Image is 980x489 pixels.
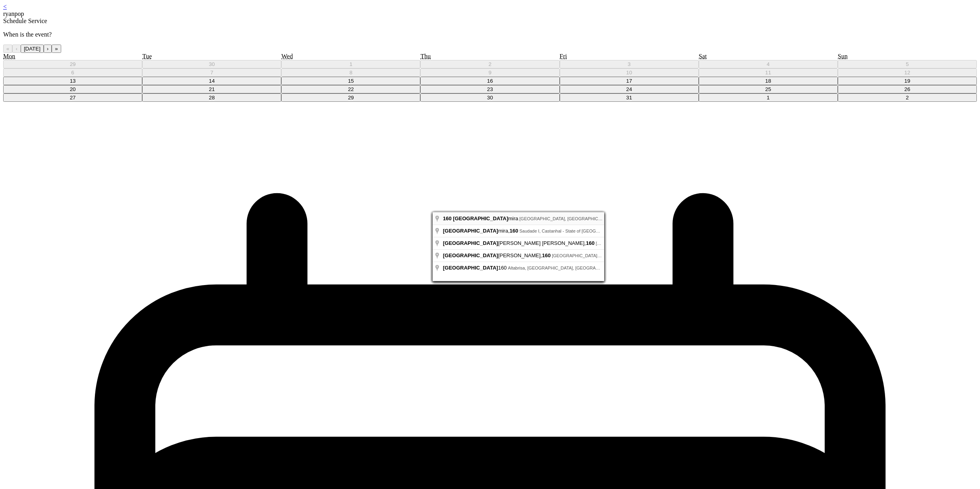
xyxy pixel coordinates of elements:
[142,53,152,60] abbr: Tuesday
[281,53,293,60] abbr: Wednesday
[44,45,52,53] button: ›
[211,70,213,76] abbr: October 7, 2025
[838,68,977,77] button: October 12, 2025
[443,252,552,258] span: [PERSON_NAME],
[70,86,76,92] abbr: October 20, 2025
[70,78,76,84] abbr: October 13, 2025
[838,60,977,68] button: October 5, 2025
[905,86,910,92] abbr: October 26, 2025
[560,77,699,85] button: October 17, 2025
[453,215,508,221] span: [GEOGRAPHIC_DATA]
[510,228,518,234] span: 160
[906,95,908,101] abbr: November 2, 2025
[209,95,215,101] abbr: October 28, 2025
[487,78,493,84] abbr: October 16, 2025
[52,45,61,53] button: »
[765,78,771,84] abbr: October 18, 2025
[560,60,699,68] button: October 3, 2025
[487,95,493,101] abbr: October 30, 2025
[3,93,142,102] button: October 27, 2025
[420,93,559,102] button: October 30, 2025
[420,53,431,60] abbr: Thursday
[767,95,769,101] abbr: November 1, 2025
[520,216,661,221] span: [GEOGRAPHIC_DATA], [GEOGRAPHIC_DATA], [GEOGRAPHIC_DATA]
[626,86,632,92] abbr: October 24, 2025
[552,253,759,258] span: [GEOGRAPHIC_DATA], [GEOGRAPHIC_DATA] - State of [GEOGRAPHIC_DATA], [GEOGRAPHIC_DATA]
[24,46,41,52] span: [DATE]
[142,77,281,85] button: October 14, 2025
[508,266,693,270] span: Altabrisa, [GEOGRAPHIC_DATA], [GEOGRAPHIC_DATA][US_STATE], [GEOGRAPHIC_DATA]
[626,78,632,84] abbr: October 17, 2025
[542,252,551,258] span: 160
[443,228,520,234] span: mira,
[70,95,76,101] abbr: October 27, 2025
[699,60,838,68] button: October 4, 2025
[905,78,910,84] abbr: October 19, 2025
[489,70,491,76] abbr: October 9, 2025
[443,215,520,221] span: mira
[281,93,420,102] button: October 29, 2025
[699,68,838,77] button: October 11, 2025
[348,78,354,84] abbr: October 15, 2025
[443,215,452,221] span: 160
[420,77,559,85] button: October 16, 2025
[209,78,215,84] abbr: October 14, 2025
[765,86,771,92] abbr: October 25, 2025
[3,85,142,93] button: October 20, 2025
[560,93,699,102] button: October 31, 2025
[443,228,498,234] span: [GEOGRAPHIC_DATA]
[443,240,498,246] span: [GEOGRAPHIC_DATA]
[12,45,20,53] button: ‹
[420,60,559,68] button: October 2, 2025
[443,240,596,246] span: [PERSON_NAME] [PERSON_NAME],
[487,86,493,92] abbr: October 23, 2025
[838,93,977,102] button: November 2, 2025
[560,53,567,60] abbr: Friday
[906,61,908,67] abbr: October 5, 2025
[699,53,707,60] abbr: Saturday
[560,68,699,77] button: October 10, 2025
[3,68,142,77] button: October 6, 2025
[348,95,354,101] abbr: October 29, 2025
[281,60,420,68] button: October 1, 2025
[420,85,559,93] button: October 23, 2025
[838,77,977,85] button: October 19, 2025
[348,86,354,92] abbr: October 22, 2025
[420,68,559,77] button: October 9, 2025
[209,61,215,67] abbr: September 30, 2025
[281,68,420,77] button: October 8, 2025
[71,70,74,76] abbr: October 6, 2025
[905,70,910,76] abbr: October 12, 2025
[626,95,632,101] abbr: October 31, 2025
[520,229,675,233] span: Saudade I, Castanhal - State of [GEOGRAPHIC_DATA], [GEOGRAPHIC_DATA]
[767,61,769,67] abbr: October 4, 2025
[142,93,281,102] button: October 28, 2025
[142,85,281,93] button: October 21, 2025
[699,93,838,102] button: November 1, 2025
[350,70,352,76] abbr: October 8, 2025
[560,85,699,93] button: October 24, 2025
[142,60,281,68] button: September 30, 2025
[3,17,977,25] div: Schedule Service
[443,252,498,258] span: [GEOGRAPHIC_DATA]
[3,3,7,10] a: <
[838,85,977,93] button: October 26, 2025
[3,77,142,85] button: October 13, 2025
[350,61,352,67] abbr: October 1, 2025
[586,240,595,246] span: 160
[596,241,803,246] span: [GEOGRAPHIC_DATA], [GEOGRAPHIC_DATA] - State of [GEOGRAPHIC_DATA], [GEOGRAPHIC_DATA]
[281,77,420,85] button: October 15, 2025
[765,70,771,76] abbr: October 11, 2025
[3,53,15,60] abbr: Monday
[443,265,508,271] span: 160
[142,68,281,77] button: October 7, 2025
[209,86,215,92] abbr: October 21, 2025
[21,45,44,53] button: [DATE]
[3,31,977,38] p: When is the event?
[3,45,12,53] button: «
[699,77,838,85] button: October 18, 2025
[699,85,838,93] button: October 25, 2025
[70,61,76,67] abbr: September 29, 2025
[443,265,498,271] span: [GEOGRAPHIC_DATA]
[489,61,491,67] abbr: October 2, 2025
